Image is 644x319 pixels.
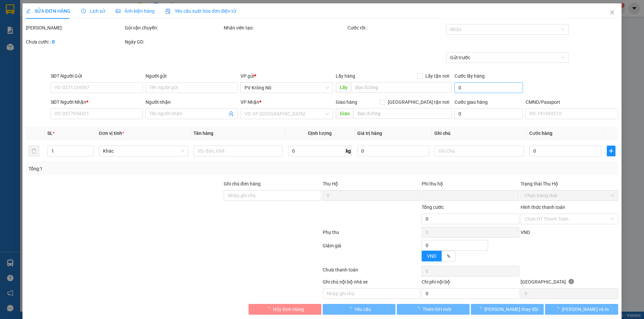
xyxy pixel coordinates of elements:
[273,306,304,313] span: Hủy Đơn Hàng
[345,146,352,156] span: kg
[529,131,552,136] span: Cước hàng
[194,146,283,156] input: VD: Bàn, Ghế
[477,307,484,311] span: loading
[454,82,523,93] input: Cước lấy hàng
[245,83,329,93] span: PV Krông Nô
[323,278,420,288] div: Ghi chú nội bộ nhà xe
[194,131,213,136] span: Tên hàng
[447,253,450,259] span: %
[103,146,184,156] span: Khác
[52,39,55,45] b: 0
[125,24,222,31] div: Gói vận chuyển:
[554,307,562,311] span: loading
[471,304,544,315] button: [PERSON_NAME] thay đổi
[607,146,615,156] button: plus
[249,304,321,315] button: Hủy Đơn Hàng
[347,307,355,311] span: loading
[125,38,222,46] div: Ngày GD:
[51,98,143,106] div: SĐT Người Nhận
[607,148,615,154] span: plus
[569,279,574,284] span: info-circle
[521,278,618,288] div: [GEOGRAPHIC_DATA]
[81,9,86,13] span: clock-circle
[562,306,609,313] span: [PERSON_NAME] và In
[116,8,155,14] span: Ảnh kiện hàng
[241,72,333,80] div: VP gửi
[165,8,236,14] span: Yêu cầu xuất hóa đơn điện tử
[432,127,527,140] th: Ghi chú
[525,190,614,201] span: Chọn trạng thái
[322,229,421,240] div: Phụ thu
[322,266,421,278] div: Chưa thanh toán
[435,146,524,156] input: Ghi Chú
[450,53,565,63] span: Gửi trước
[354,108,452,119] input: Dọc đường
[454,73,485,79] label: Cước lấy hàng
[526,98,618,106] div: CMND/Passport
[266,307,273,311] span: loading
[397,304,470,315] button: Thêm ĐH mới
[351,82,452,93] input: Dọc đường
[29,165,249,172] div: Tổng: 1
[423,72,452,80] span: Lấy tận nơi
[484,306,538,313] span: [PERSON_NAME] thay đổi
[241,99,260,105] span: VP Nhận
[29,146,39,156] button: delete
[224,190,321,201] input: Ghi chú đơn hàng
[545,304,618,315] button: [PERSON_NAME] và In
[224,24,346,31] div: Nhân viên tạo:
[454,99,488,105] label: Cước giao hàng
[51,72,143,80] div: SĐT Người Gửi
[423,306,451,313] span: Thêm ĐH mới
[26,8,70,14] span: SỬA ĐƠN HÀNG
[521,180,618,187] div: Trạng thái Thu Hộ
[603,3,622,22] button: Close
[385,98,452,106] span: [GEOGRAPHIC_DATA] tận nơi
[165,9,171,14] img: icon
[336,99,357,105] span: Giao hàng
[81,8,105,14] span: Lịch sử
[308,131,332,136] span: Định lượng
[355,306,371,313] span: Yêu cầu
[336,73,355,79] span: Lấy hàng
[229,111,234,116] span: user-add
[357,131,382,136] span: Giá trị hàng
[26,38,123,46] div: Chưa cước :
[323,181,338,186] span: Thu Hộ
[146,72,238,80] div: Người gửi
[422,180,519,190] div: Phí thu hộ
[146,98,238,106] div: Người nhận
[336,108,354,119] span: Giao
[322,242,421,264] div: Giảm giá
[422,278,519,288] div: Chi phí nội bộ
[347,24,445,31] div: Cước rồi :
[521,230,530,235] span: VND
[99,131,124,136] span: Đơn vị tính
[224,181,261,186] label: Ghi chú đơn hàng
[26,9,31,13] span: edit
[26,24,123,31] div: [PERSON_NAME]:
[415,307,423,311] span: loading
[323,288,420,299] input: Nhập ghi chú
[422,205,444,210] span: Tổng cước
[454,108,523,119] input: Cước giao hàng
[609,10,615,15] span: close
[116,9,120,13] span: picture
[336,82,351,93] span: Lấy
[427,253,436,259] span: VND
[323,304,395,315] button: Yêu cầu
[47,131,53,136] span: SL
[521,205,565,210] label: Hình thức thanh toán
